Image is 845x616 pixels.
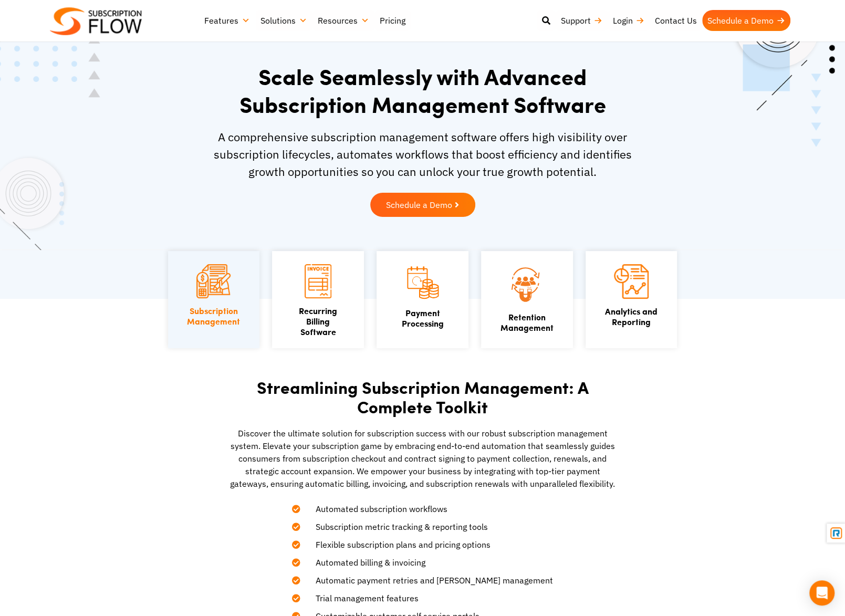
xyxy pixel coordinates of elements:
[199,10,255,31] a: Features
[556,10,608,31] a: Support
[650,10,702,31] a: Contact Us
[500,311,554,333] a: Retention Management
[255,10,312,31] a: Solutions
[299,305,337,338] a: Recurring Billing Software
[614,264,649,299] img: Analytics and Reporting icon
[228,378,617,416] h2: Streamlining Subscription Management: A Complete Toolkit
[312,10,374,31] a: Resources
[605,305,658,328] a: Analytics andReporting
[374,10,411,31] a: Pricing
[370,193,475,217] a: Schedule a Demo
[497,264,557,304] img: Retention Management icon
[302,592,419,604] span: Trial management features
[405,264,440,300] img: Payment Processing icon
[302,574,553,587] span: Automatic payment retries and [PERSON_NAME] management
[205,62,641,118] h1: Scale Seamlessly with Advanced Subscription Management Software
[608,10,650,31] a: Login
[187,305,240,327] a: SubscriptionManagement
[50,7,142,35] img: Subscriptionflow
[809,580,834,605] div: Open Intercom Messenger
[302,503,447,515] span: Automated subscription workflows
[305,264,331,298] img: Recurring Billing Software icon
[386,201,452,209] span: Schedule a Demo
[196,264,231,298] img: Subscription Management icon
[228,427,617,490] p: Discover the ultimate solution for subscription success with our robust subscription management s...
[302,538,491,551] span: Flexible subscription plans and pricing options
[702,10,790,31] a: Schedule a Demo
[302,556,425,569] span: Automated billing & invoicing
[205,128,641,180] p: A comprehensive subscription management software offers high visibility over subscription lifecyc...
[302,520,488,533] span: Subscription metric tracking & reporting tools
[401,307,443,329] a: PaymentProcessing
